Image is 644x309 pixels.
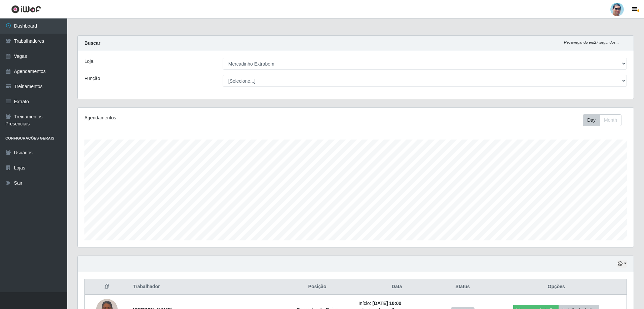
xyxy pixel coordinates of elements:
th: Data [354,279,439,295]
th: Opções [486,279,627,295]
li: Início: [358,300,435,307]
div: First group [583,114,621,126]
label: Função [84,75,100,82]
button: Month [600,114,621,126]
i: Recarregando em 27 segundos... [564,40,619,44]
div: Toolbar with button groups [583,114,627,126]
th: Posição [280,279,354,295]
img: CoreUI Logo [11,5,41,13]
strong: Buscar [84,40,100,46]
th: Status [439,279,486,295]
time: [DATE] 10:00 [372,301,401,306]
label: Loja [84,58,93,65]
div: Agendamentos [84,114,305,121]
button: Day [583,114,600,126]
th: Trabalhador [129,279,280,295]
